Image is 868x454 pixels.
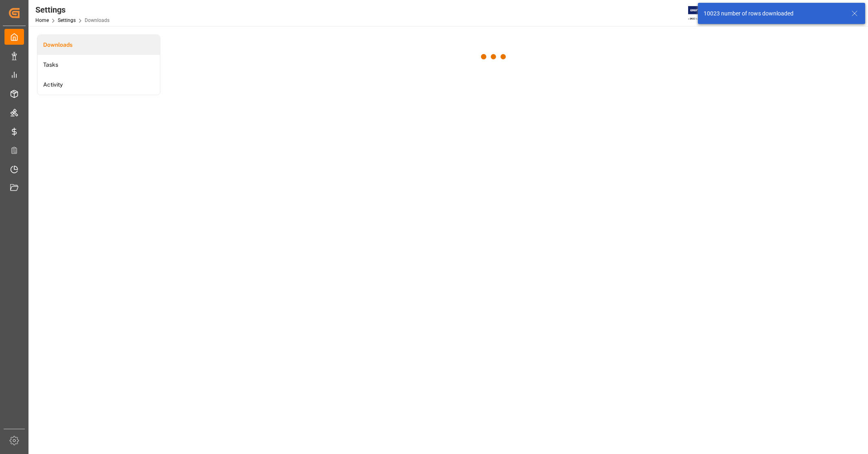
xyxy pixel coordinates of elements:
div: Settings [35,4,109,16]
a: Tasks [37,55,160,75]
img: Exertis%20JAM%20-%20Email%20Logo.jpg_1722504956.jpg [688,6,716,20]
a: Downloads [37,35,160,55]
a: Activity [37,75,160,95]
div: 10023 number of rows downloaded [704,9,844,18]
a: Settings [58,17,76,23]
a: Home [35,17,49,23]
